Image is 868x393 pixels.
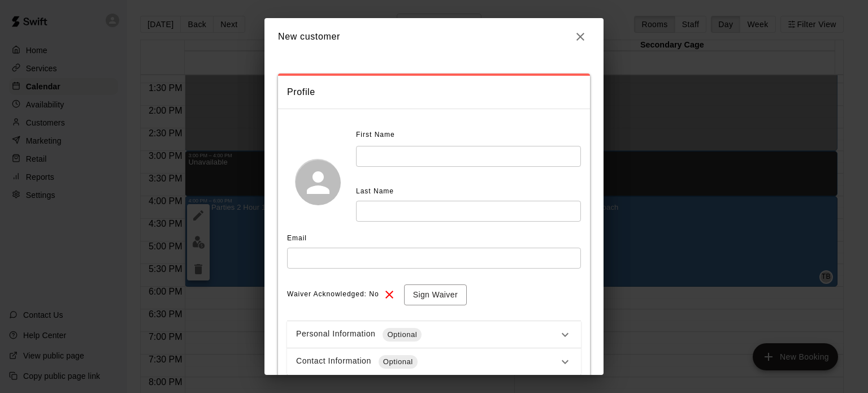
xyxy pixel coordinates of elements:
[296,328,558,342] div: Personal Information
[287,321,581,348] div: Personal InformationOptional
[404,284,467,305] button: Sign Waiver
[296,355,558,369] div: Contact Information
[287,286,379,304] span: Waiver Acknowledged: No
[379,356,418,368] span: Optional
[278,29,340,44] h6: New customer
[287,348,581,375] div: Contact InformationOptional
[287,234,307,242] span: Email
[356,126,395,144] span: First Name
[383,329,422,340] span: Optional
[356,187,394,195] span: Last Name
[287,85,581,100] span: Profile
